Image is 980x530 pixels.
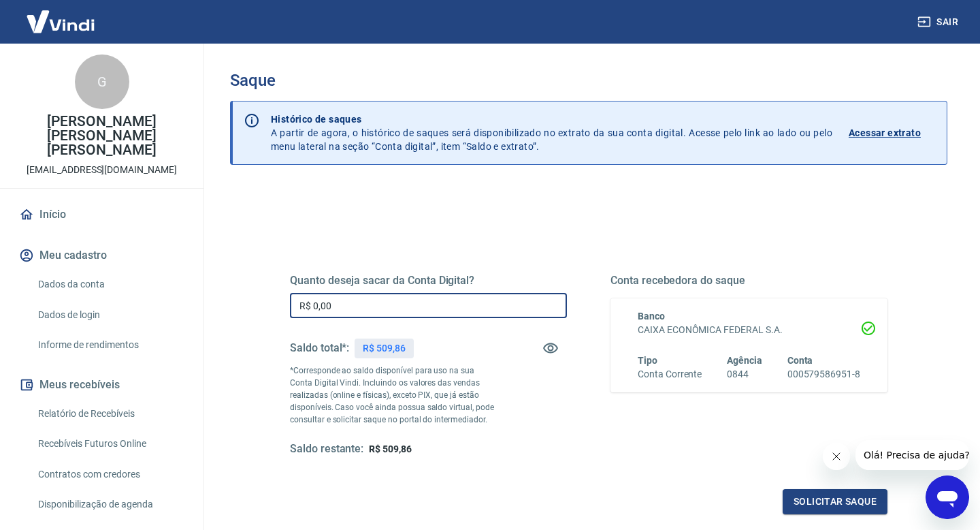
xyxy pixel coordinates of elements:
[855,440,969,470] iframe: Mensagem da empresa
[638,311,665,322] span: Banco
[16,1,105,42] img: Vindi
[369,443,412,454] span: R$ 509,86
[290,341,349,355] h5: Saldo total*:
[849,126,921,140] p: Acessar extrato
[230,71,947,90] h3: Saque
[16,240,187,270] button: Meu cadastro
[290,442,363,456] h5: Saldo restante:
[33,430,187,458] a: Recebíveis Futuros Online
[33,400,187,428] a: Relatório de Recebíveis
[33,301,187,329] a: Dados de login
[290,364,497,426] p: *Corresponde ao saldo disponível para uso na sua Conta Digital Vindi. Incluindo os valores das ve...
[27,163,177,177] p: [EMAIL_ADDRESS][DOMAIN_NAME]
[610,274,887,287] h5: Conta recebedora do saque
[363,341,406,356] p: R$ 509,86
[638,355,657,366] span: Tipo
[33,331,187,359] a: Informe de rendimentos
[16,370,187,400] button: Meus recebíveis
[271,112,832,126] p: Histórico de saques
[33,490,187,518] a: Disponibilização de agenda
[271,112,832,153] p: A partir de agora, o histórico de saques será disponibilizado no extrato da sua conta digital. Ac...
[787,355,813,366] span: Conta
[787,367,860,381] h6: 000579586951-8
[849,112,936,153] a: Acessar extrato
[75,54,129,109] div: G
[11,114,193,157] p: [PERSON_NAME] [PERSON_NAME] [PERSON_NAME]
[638,323,860,337] h6: CAIXA ECONÔMICA FEDERAL S.A.
[783,489,887,514] button: Solicitar saque
[823,443,850,470] iframe: Fechar mensagem
[16,200,187,230] a: Início
[33,461,187,488] a: Contratos com credores
[8,10,114,20] span: Olá! Precisa de ajuda?
[926,476,969,519] iframe: Botão para abrir a janela de mensagens
[727,367,762,381] h6: 0844
[33,270,187,298] a: Dados da conta
[915,10,964,35] button: Sair
[727,355,762,366] span: Agência
[290,274,567,287] h5: Quanto deseja sacar da Conta Digital?
[638,367,702,381] h6: Conta Corrente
